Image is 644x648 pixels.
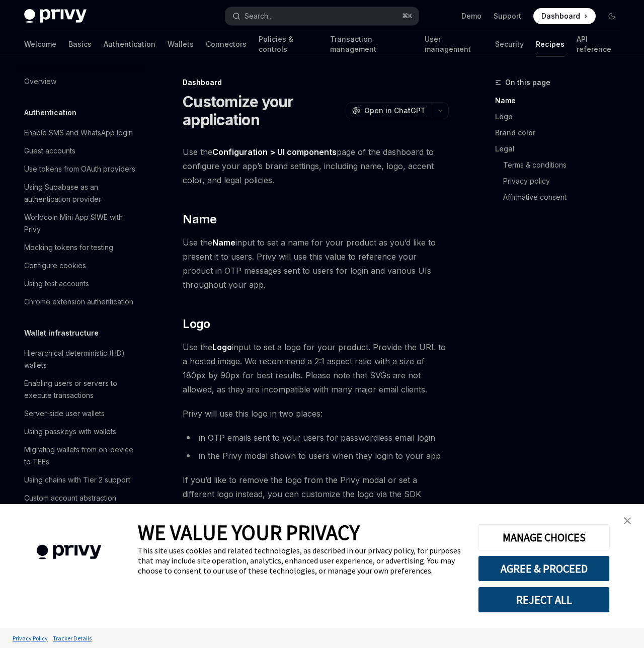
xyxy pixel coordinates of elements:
div: Use tokens from OAuth providers [24,163,135,175]
h1: Customize your application [183,93,342,129]
div: Dashboard [183,77,449,88]
span: On this page [505,76,550,89]
a: Basics [68,32,92,56]
a: Affirmative consent [495,189,628,205]
span: ⌘ K [402,12,413,20]
a: Migrating wallets from on-device to TEEs [16,441,145,471]
div: Enable SMS and WhatsApp login [24,127,133,139]
div: Server-side user wallets [24,408,105,420]
a: Privacy Policy [10,629,50,647]
a: Guest accounts [16,142,145,160]
span: Open in ChatGPT [364,106,426,116]
a: Server-side user wallets [16,404,145,423]
li: in OTP emails sent to your users for passwordless email login [183,431,449,445]
a: Transaction management [330,32,412,56]
div: Enabling users or servers to execute transactions [24,377,139,401]
span: If you’d like to remove the logo from the Privy modal or set a different logo instead, you can cu... [183,473,449,529]
strong: Configuration > UI components [212,147,337,157]
a: Policies & controls [259,32,318,56]
a: Using passkeys with wallets [16,423,145,441]
a: Dashboard [533,8,596,24]
a: Wallets [168,32,194,56]
a: Authentication [104,32,155,56]
a: Demo [461,11,481,21]
span: Logo [183,316,210,332]
span: Use the input to set a name for your product as you’d like to present it to users. Privy will use... [183,235,449,292]
img: company logo [15,530,123,574]
a: close banner [617,511,637,531]
div: Custom account abstraction implementation [24,492,139,516]
strong: Logo [212,342,232,352]
div: Using chains with Tier 2 support [24,474,130,486]
a: Using test accounts [16,275,145,293]
button: REJECT ALL [478,587,610,613]
a: Enabling users or servers to execute transactions [16,374,145,404]
a: Security [495,32,524,56]
a: Custom account abstraction implementation [16,489,145,519]
div: Using test accounts [24,278,89,290]
a: Brand color [495,125,628,141]
button: Open in ChatGPT [346,102,432,119]
a: Support [494,11,521,21]
a: Worldcoin Mini App SIWE with Privy [16,208,145,238]
a: Hierarchical deterministic (HD) wallets [16,344,145,374]
a: Name [495,93,628,109]
span: Use the input to set a logo for your product. Provide the URL to a hosted image. We recommend a 2... [183,340,449,396]
button: Toggle dark mode [604,8,620,24]
div: Mocking tokens for testing [24,241,113,254]
a: Enable SMS and WhatsApp login [16,124,145,142]
div: Search... [245,10,273,22]
a: Privacy policy [495,173,628,189]
a: Overview [16,72,145,91]
a: Legal [495,141,628,157]
a: User management [425,32,483,56]
div: Chrome extension authentication [24,296,133,308]
div: Using passkeys with wallets [24,426,116,438]
button: AGREE & PROCEED [478,555,610,582]
a: Connectors [206,32,247,56]
a: Terms & conditions [495,157,628,173]
span: Dashboard [541,11,580,21]
button: MANAGE CHOICES [478,524,610,550]
div: Migrating wallets from on-device to TEEs [24,444,139,468]
img: close banner [624,517,631,524]
a: Use tokens from OAuth providers [16,160,145,178]
span: Privy will use this logo in two places: [183,407,449,421]
strong: Name [212,237,235,248]
a: Using chains with Tier 2 support [16,471,145,489]
div: Worldcoin Mini App SIWE with Privy [24,211,139,235]
a: Configure cookies [16,257,145,275]
a: API reference [577,32,620,56]
a: Welcome [24,32,56,56]
h5: Authentication [24,107,76,119]
a: Logo [495,109,628,125]
div: Guest accounts [24,145,75,157]
span: Name [183,211,217,227]
img: dark logo [24,9,87,23]
div: Using Supabase as an authentication provider [24,181,139,205]
a: Using Supabase as an authentication provider [16,178,145,208]
div: This site uses cookies and related technologies, as described in our privacy policy, for purposes... [138,545,463,576]
div: Overview [24,75,56,88]
div: Hierarchical deterministic (HD) wallets [24,347,139,371]
a: Chrome extension authentication [16,293,145,311]
li: in the Privy modal shown to users when they login to your app [183,449,449,463]
div: Configure cookies [24,260,86,272]
span: Use the page of the dashboard to configure your app’s brand settings, including name, logo, accen... [183,145,449,187]
a: Tracker Details [50,629,94,647]
span: WE VALUE YOUR PRIVACY [138,519,360,545]
a: Recipes [536,32,565,56]
button: Open search [225,7,419,25]
a: Mocking tokens for testing [16,238,145,257]
h5: Wallet infrastructure [24,327,99,339]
